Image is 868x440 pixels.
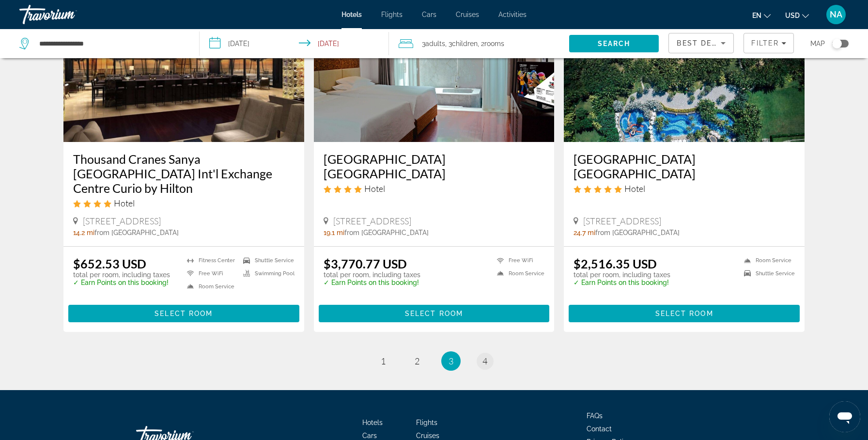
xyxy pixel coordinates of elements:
[73,256,146,271] ins: $652.53 USD
[63,351,805,371] nav: Pagination
[425,40,445,47] span: Adults
[583,216,661,226] span: [STREET_ADDRESS]
[825,39,849,48] button: Toggle map
[569,305,800,322] button: Select Room
[319,307,550,318] a: Select Room
[114,198,135,208] span: Hotel
[598,40,631,47] span: Search
[83,216,161,226] span: [STREET_ADDRESS]
[573,279,670,286] p: ✓ Earn Points on this booking!
[38,36,185,51] input: Search hotel destination
[416,419,437,426] a: Flights
[73,152,294,195] a: Thousand Cranes Sanya [GEOGRAPHIC_DATA] Int'l Exchange Centre Curio by Hilton
[573,271,670,279] p: total per room, including taxes
[200,29,389,58] button: Select check in and out date
[94,229,179,236] span: from [GEOGRAPHIC_DATA]
[362,419,383,426] a: Hotels
[739,269,795,278] li: Shuttle Service
[389,29,569,58] button: Travelers: 3 adults, 3 children
[785,12,800,19] span: USD
[362,432,377,440] a: Cars
[492,269,544,278] li: Room Service
[68,305,299,322] button: Select Room
[182,269,238,278] li: Free WiFi
[452,40,478,47] span: Children
[573,183,795,194] div: 5 star Hotel
[324,183,545,194] div: 4 star Hotel
[364,183,385,194] span: Hotel
[573,256,657,271] ins: $2,516.35 USD
[830,10,842,19] span: NA
[324,279,420,286] p: ✓ Earn Points on this booking!
[73,279,170,286] p: ✓ Earn Points on this booking!
[677,39,727,47] span: Best Deals
[492,256,544,265] li: Free WiFi
[482,356,487,366] span: 4
[595,229,680,236] span: from [GEOGRAPHIC_DATA]
[324,229,344,236] span: 19.1 mi
[445,37,478,50] span: , 3
[324,152,545,181] a: [GEOGRAPHIC_DATA] [GEOGRAPHIC_DATA]
[422,37,445,50] span: 3
[73,229,94,236] span: 14.2 mi
[751,39,779,47] span: Filter
[238,269,294,278] li: Swimming Pool
[73,198,294,208] div: 4 star Hotel
[182,256,238,265] li: Fitness Center
[456,11,479,18] a: Cruises
[478,37,504,50] span: , 2
[319,305,550,322] button: Select Room
[484,40,504,47] span: rooms
[19,2,116,27] a: Travorium
[569,307,800,318] a: Select Room
[677,37,726,49] mat-select: Sort by
[238,256,294,265] li: Shuttle Service
[498,11,527,18] a: Activities
[655,310,713,317] span: Select Room
[449,356,453,366] span: 3
[422,11,436,18] a: Cars
[573,229,595,236] span: 24.7 mi
[829,401,860,432] iframe: Button to launch messaging window
[381,356,386,366] span: 1
[752,12,761,19] span: en
[573,152,795,181] a: [GEOGRAPHIC_DATA] [GEOGRAPHIC_DATA]
[416,432,439,440] a: Cruises
[752,8,771,22] button: Change language
[744,33,794,53] button: Filters
[624,183,645,194] span: Hotel
[587,412,603,420] a: FAQs
[324,271,420,279] p: total per room, including taxes
[810,37,825,50] span: Map
[324,256,407,271] ins: $3,770.77 USD
[68,307,299,318] a: Select Room
[344,229,429,236] span: from [GEOGRAPHIC_DATA]
[341,11,362,18] a: Hotels
[785,8,809,22] button: Change currency
[739,256,795,265] li: Room Service
[155,310,213,317] span: Select Room
[182,283,238,291] li: Room Service
[823,4,849,25] button: User Menu
[405,310,463,317] span: Select Room
[73,271,170,279] p: total per room, including taxes
[569,35,659,52] button: Search
[333,216,411,226] span: [STREET_ADDRESS]
[415,356,419,366] span: 2
[381,11,403,18] a: Flights
[587,425,612,433] a: Contact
